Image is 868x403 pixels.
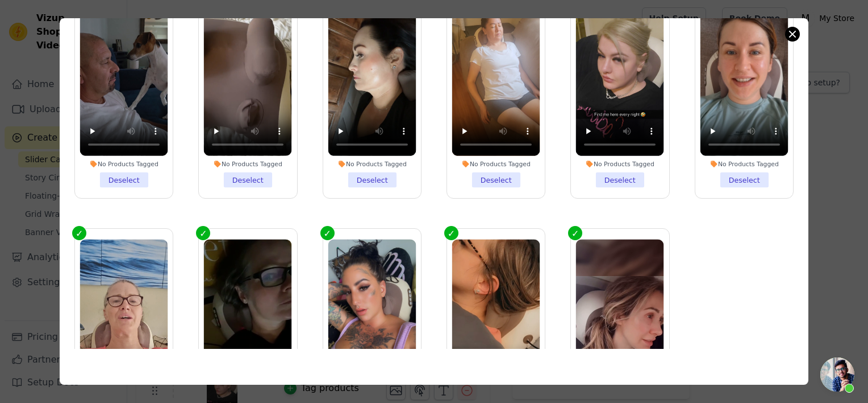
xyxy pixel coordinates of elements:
[820,357,854,392] a: Open chat
[328,160,416,168] div: No Products Tagged
[700,160,788,168] div: No Products Tagged
[576,160,664,168] div: No Products Tagged
[80,160,168,168] div: No Products Tagged
[452,160,540,168] div: No Products Tagged
[786,27,799,41] button: Close modal
[204,160,292,168] div: No Products Tagged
